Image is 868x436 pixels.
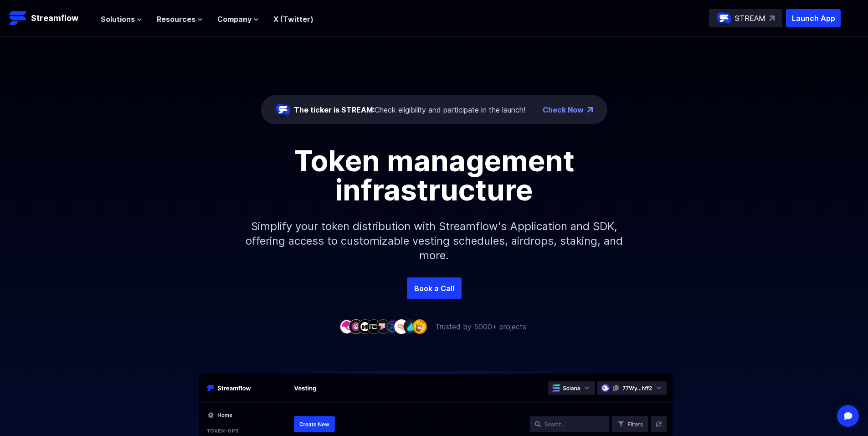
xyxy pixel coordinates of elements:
button: Launch App [786,9,841,27]
img: company-9 [412,319,427,333]
img: Streamflow Logo [9,9,27,27]
img: company-8 [403,319,418,333]
img: company-4 [367,319,381,333]
a: Streamflow [9,9,92,27]
img: company-7 [394,319,409,333]
div: Open Intercom Messenger [837,405,859,427]
span: Resources [157,14,195,25]
span: The ticker is STREAM: [294,105,375,114]
a: X (Twitter) [273,15,313,24]
img: company-3 [358,319,372,333]
img: company-5 [376,319,390,333]
img: streamflow-logo-circle.png [717,11,731,26]
span: Company [217,14,252,25]
p: Trusted by 5000+ projects [435,321,526,332]
button: Solutions [101,14,142,25]
img: company-2 [349,319,363,333]
img: company-6 [385,319,400,333]
p: Simplify your token distribution with Streamflow's Application and SDK, offering access to custom... [238,205,630,277]
a: STREAM [709,9,782,27]
h1: Token management infrastructure [229,146,639,205]
a: Book a Call [407,277,462,299]
img: top-right-arrow.svg [769,15,775,21]
img: streamflow-logo-circle.png [276,103,290,117]
a: Check Now [543,104,584,115]
span: Solutions [101,14,135,25]
img: company-1 [339,319,354,333]
img: top-right-arrow.png [587,107,593,113]
button: Resources [157,14,203,25]
p: STREAM [735,13,765,24]
button: Company [217,14,259,25]
p: Streamflow [31,12,78,25]
div: Check eligibility and participate in the launch! [294,104,525,115]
